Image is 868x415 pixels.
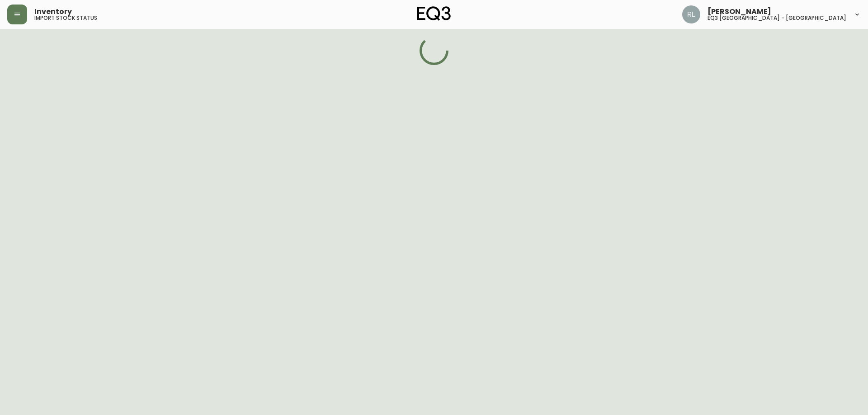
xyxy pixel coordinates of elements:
[708,8,771,15] span: [PERSON_NAME]
[417,6,451,21] img: logo
[708,15,846,21] h5: eq3 [GEOGRAPHIC_DATA] - [GEOGRAPHIC_DATA]
[34,8,72,15] span: Inventory
[34,15,97,21] h5: import stock status
[682,5,700,23] img: 91cc3602ba8cb70ae1ccf1ad2913f397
